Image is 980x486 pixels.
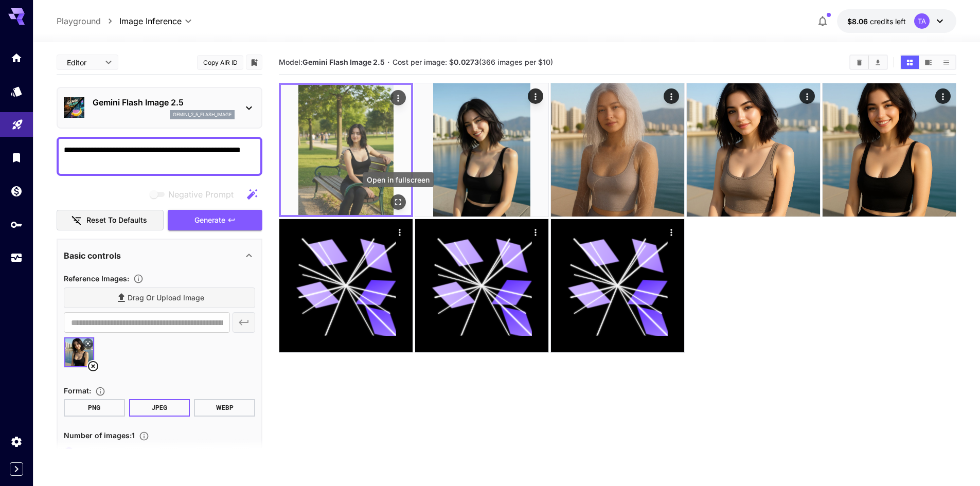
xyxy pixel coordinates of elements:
[551,83,684,217] img: Z
[194,399,255,417] button: WEBP
[870,17,906,26] span: credits left
[194,214,225,227] span: Generate
[64,386,91,395] span: Format :
[119,15,182,27] span: Image Inference
[10,85,23,98] div: Models
[392,224,407,240] div: Actions
[849,55,888,70] div: Clear ImagesDownload All
[197,55,243,70] button: Copy AIR ID
[10,51,23,64] div: Home
[837,9,956,33] button: $8.06302TA
[937,56,955,69] button: Show images in list view
[64,92,255,123] div: Gemini Flash Image 2.5gemini_2_5_flash_image
[919,56,937,69] button: Show images in video view
[64,274,129,283] span: Reference Images :
[415,83,548,217] img: 9k=
[129,399,190,417] button: JPEG
[869,56,887,69] button: Download All
[454,58,479,66] b: 0.0273
[850,56,868,69] button: Clear Images
[390,90,406,105] div: Actions
[10,218,23,231] div: API Keys
[387,56,390,68] p: ·
[664,224,679,240] div: Actions
[823,83,956,217] img: Z
[10,462,23,476] button: Expand sidebar
[281,85,411,215] img: 9k=
[64,249,121,262] p: Basic controls
[847,16,906,27] div: $8.06302
[935,88,951,104] div: Actions
[168,188,234,201] span: Negative Prompt
[847,17,870,26] span: $8.06
[10,251,23,264] div: Usage
[10,435,23,448] div: Settings
[901,56,919,69] button: Show images in grid view
[279,58,385,66] span: Model:
[11,115,24,128] div: Playground
[10,151,23,164] div: Library
[57,15,119,27] nav: breadcrumb
[135,431,153,441] button: Specify how many images to generate in a single request. Each image generation will be charged se...
[664,88,679,104] div: Actions
[914,13,930,29] div: TA
[302,58,385,66] b: Gemini Flash Image 2.5
[173,111,231,118] p: gemini_2_5_flash_image
[64,243,255,268] div: Basic controls
[67,57,99,68] span: Editor
[168,210,262,231] button: Generate
[250,56,259,68] button: Add to library
[129,274,148,284] button: Upload a reference image to guide the result. This is needed for Image-to-Image or Inpainting. Su...
[91,386,110,397] button: Choose the file format for the output image.
[10,185,23,197] div: Wallet
[528,88,543,104] div: Actions
[363,172,434,187] div: Open in fullscreen
[393,58,553,66] span: Cost per image: $ (366 images per $10)
[799,88,815,104] div: Actions
[57,210,164,231] button: Reset to defaults
[900,55,956,70] div: Show images in grid viewShow images in video viewShow images in list view
[528,224,543,240] div: Actions
[64,399,125,417] button: PNG
[390,194,406,210] div: Open in fullscreen
[687,83,820,217] img: 9k=
[93,96,235,109] p: Gemini Flash Image 2.5
[57,15,101,27] a: Playground
[148,188,242,201] span: Negative prompts are not compatible with the selected model.
[64,431,135,440] span: Number of images : 1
